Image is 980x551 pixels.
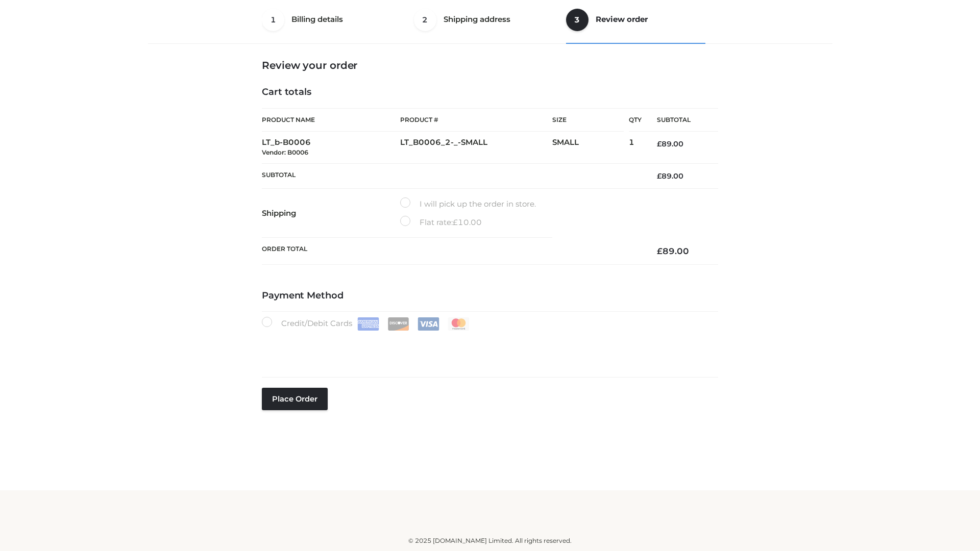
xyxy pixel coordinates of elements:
small: Vendor: B0006 [262,148,308,156]
iframe: Secure payment input frame [260,329,716,366]
button: Place order [262,388,328,410]
bdi: 89.00 [657,246,689,256]
img: Amex [357,317,379,331]
label: I will pick up the order in store. [400,197,536,211]
td: LT_B0006_2-_-SMALL [400,132,552,164]
img: Discover [387,317,409,331]
bdi: 89.00 [657,171,683,181]
td: 1 [629,132,642,164]
th: Shipping [262,189,400,238]
span: £ [657,246,663,256]
bdi: 10.00 [453,217,482,227]
label: Flat rate: [400,216,482,229]
td: LT_b-B0006 [262,132,400,164]
th: Subtotal [642,109,718,132]
h4: Payment Method [262,290,718,302]
th: Qty [629,108,642,132]
bdi: 89.00 [657,139,683,148]
th: Order Total [262,238,642,265]
img: Visa [418,317,439,331]
td: SMALL [552,132,629,164]
th: Subtotal [262,163,642,188]
label: Credit/Debit Cards [262,317,471,331]
th: Product # [400,108,552,132]
h3: Review your order [262,59,718,71]
span: £ [453,217,458,227]
th: Size [552,109,624,132]
th: Product Name [262,108,400,132]
span: £ [657,139,661,148]
h4: Cart totals [262,87,718,98]
div: © 2025 [DOMAIN_NAME] Limited. All rights reserved. [152,536,828,546]
img: Mastercard [448,317,470,331]
span: £ [657,171,661,181]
